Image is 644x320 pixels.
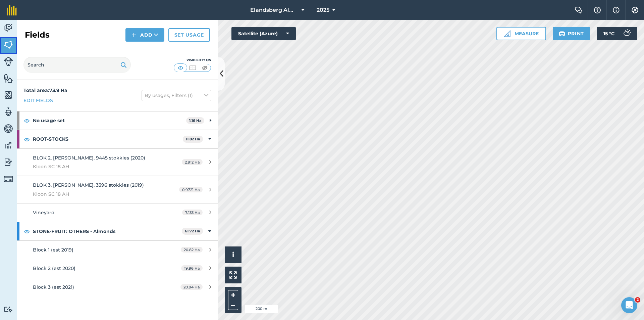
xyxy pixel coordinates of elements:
[189,64,197,71] img: svg+xml;base64,PHN2ZyB4bWxucz0iaHR0cDovL3d3dy53My5vcmcvMjAwMC9zdmciIHdpZHRoPSI1MCIgaGVpZ2h0PSI0MC...
[201,64,209,71] img: svg+xml;base64,PHN2ZyB4bWxucz0iaHR0cDovL3d3dy53My5vcmcvMjAwMC9zdmciIHdpZHRoPSI1MCIgaGVpZ2h0PSI0MC...
[4,306,13,313] img: svg+xml;base64,PD94bWwgdmVyc2lvbj0iMS4wIiBlbmNvZGluZz0idXRmLTgiPz4KPCEtLSBHZW5lcmF0b3I6IEFkb2JlIE...
[176,64,185,71] img: svg+xml;base64,PHN2ZyB4bWxucz0iaHR0cDovL3d3dy53My5vcmcvMjAwMC9zdmciIHdpZHRoPSI1MCIgaGVpZ2h0PSI0MC...
[17,259,218,277] a: Block 2 (est 2020)19.96 Ha
[181,247,203,253] span: 20.82 Ha
[613,6,620,14] img: svg+xml;base64,PHN2ZyB4bWxucz0iaHR0cDovL3d3dy53My5vcmcvMjAwMC9zdmciIHdpZHRoPSIxNyIgaGVpZ2h0PSIxNy...
[33,182,144,188] span: BLOK 3, [PERSON_NAME], 3396 stokkies (2019)
[575,7,583,13] img: Two speech bubbles overlapping with the left bubble in the forefront
[4,124,13,134] img: svg+xml;base64,PD94bWwgdmVyc2lvbj0iMS4wIiBlbmNvZGluZz0idXRmLTgiPz4KPCEtLSBHZW5lcmF0b3I6IEFkb2JlIE...
[4,174,13,184] img: svg+xml;base64,PD94bWwgdmVyc2lvbj0iMS4wIiBlbmNvZGluZz0idXRmLTgiPz4KPCEtLSBHZW5lcmF0b3I6IEFkb2JlIE...
[228,300,238,310] button: –
[120,61,127,69] img: svg+xml;base64,PHN2ZyB4bWxucz0iaHR0cDovL3d3dy53My5vcmcvMjAwMC9zdmciIHdpZHRoPSIxOSIgaGVpZ2h0PSIyNC...
[635,297,640,303] span: 2
[33,222,182,240] strong: STONE-FRUIT: OTHERS - Almonds
[4,90,13,100] img: svg+xml;base64,PHN2ZyB4bWxucz0iaHR0cDovL3d3dy53My5vcmcvMjAwMC9zdmciIHdpZHRoPSI1NiIgaGVpZ2h0PSI2MC...
[142,90,211,101] button: By usages, Filters (1)
[23,57,131,73] input: Search
[603,27,614,40] span: 15 ° C
[17,111,218,130] div: No usage set1.16 Ha
[174,57,211,63] div: Visibility: On
[23,87,67,93] strong: Total area : 73.9 Ha
[4,73,13,83] img: svg+xml;base64,PHN2ZyB4bWxucz0iaHR0cDovL3d3dy53My5vcmcvMjAwMC9zdmciIHdpZHRoPSI1NiIgaGVpZ2h0PSI2MC...
[231,27,296,40] button: Satellite (Azure)
[24,135,30,143] img: svg+xml;base64,PHN2ZyB4bWxucz0iaHR0cDovL3d3dy53My5vcmcvMjAwMC9zdmciIHdpZHRoPSIxOCIgaGVpZ2h0PSIyNC...
[504,30,511,37] img: Ruler icon
[17,278,218,296] a: Block 3 (est 2021)20.94 Ha
[4,140,13,150] img: svg+xml;base64,PD94bWwgdmVyc2lvbj0iMS4wIiBlbmNvZGluZz0idXRmLTgiPz4KPCEtLSBHZW5lcmF0b3I6IEFkb2JlIE...
[4,23,13,33] img: svg+xml;base64,PD94bWwgdmVyc2lvbj0iMS4wIiBlbmNvZGluZz0idXRmLTgiPz4KPCEtLSBHZW5lcmF0b3I6IEFkb2JlIE...
[33,247,73,253] span: Block 1 (est 2019)
[185,229,200,233] strong: 61.72 Ha
[181,265,203,271] span: 19.96 Ha
[17,149,218,176] a: BLOK 2, [PERSON_NAME], 9445 stokkies (2020)Kloon SC 18 AH2.912 Ha
[33,190,159,198] span: Kloon SC 18 AH
[4,57,13,66] img: svg+xml;base64,PD94bWwgdmVyc2lvbj0iMS4wIiBlbmNvZGluZz0idXRmLTgiPz4KPCEtLSBHZW5lcmF0b3I6IEFkb2JlIE...
[25,30,50,40] h2: Fields
[24,227,30,235] img: svg+xml;base64,PHN2ZyB4bWxucz0iaHR0cDovL3d3dy53My5vcmcvMjAwMC9zdmciIHdpZHRoPSIxOCIgaGVpZ2h0PSIyNC...
[17,130,218,148] div: ROOT-STOCKS11.02 Ha
[229,271,237,279] img: Four arrows, one pointing top left, one top right, one bottom right and the last bottom left
[182,159,203,165] span: 2.912 Ha
[179,187,203,192] span: 0.9721 Ha
[125,28,164,42] button: Add
[33,155,145,161] span: BLOK 2, [PERSON_NAME], 9445 stokkies (2020)
[189,118,202,123] strong: 1.16 Ha
[17,222,218,240] div: STONE-FRUIT: OTHERS - Almonds61.72 Ha
[168,28,210,42] a: Set usage
[17,203,218,222] a: Vineyard7.133 Ha
[225,246,241,263] button: i
[232,250,234,259] span: i
[23,97,53,104] a: Edit fields
[553,27,590,40] button: Print
[33,284,74,290] span: Block 3 (est 2021)
[631,7,639,13] img: A cog icon
[4,107,13,117] img: svg+xml;base64,PD94bWwgdmVyc2lvbj0iMS4wIiBlbmNvZGluZz0idXRmLTgiPz4KPCEtLSBHZW5lcmF0b3I6IEFkb2JlIE...
[33,210,55,216] span: Vineyard
[250,6,299,14] span: Elandsberg Almonds
[496,27,546,40] button: Measure
[17,241,218,259] a: Block 1 (est 2019)20.82 Ha
[182,210,203,215] span: 7.133 Ha
[317,6,329,14] span: 2025
[33,163,159,170] span: Kloon SC 18 AH
[621,297,637,313] iframe: Intercom live chat
[33,130,183,148] strong: ROOT-STOCKS
[620,27,633,40] img: svg+xml;base64,PD94bWwgdmVyc2lvbj0iMS4wIiBlbmNvZGluZz0idXRmLTgiPz4KPCEtLSBHZW5lcmF0b3I6IEFkb2JlIE...
[33,265,75,271] span: Block 2 (est 2020)
[24,117,30,125] img: svg+xml;base64,PHN2ZyB4bWxucz0iaHR0cDovL3d3dy53My5vcmcvMjAwMC9zdmciIHdpZHRoPSIxOCIgaGVpZ2h0PSIyNC...
[593,7,601,13] img: A question mark icon
[17,176,218,203] a: BLOK 3, [PERSON_NAME], 3396 stokkies (2019)Kloon SC 18 AH0.9721 Ha
[7,5,17,15] img: fieldmargin Logo
[559,30,565,38] img: svg+xml;base64,PHN2ZyB4bWxucz0iaHR0cDovL3d3dy53My5vcmcvMjAwMC9zdmciIHdpZHRoPSIxOSIgaGVpZ2h0PSIyNC...
[597,27,637,40] button: 15 °C
[33,111,186,130] strong: No usage set
[186,137,200,141] strong: 11.02 Ha
[4,40,13,50] img: svg+xml;base64,PHN2ZyB4bWxucz0iaHR0cDovL3d3dy53My5vcmcvMjAwMC9zdmciIHdpZHRoPSI1NiIgaGVpZ2h0PSI2MC...
[4,157,13,167] img: svg+xml;base64,PD94bWwgdmVyc2lvbj0iMS4wIiBlbmNvZGluZz0idXRmLTgiPz4KPCEtLSBHZW5lcmF0b3I6IEFkb2JlIE...
[228,290,238,300] button: +
[131,31,136,39] img: svg+xml;base64,PHN2ZyB4bWxucz0iaHR0cDovL3d3dy53My5vcmcvMjAwMC9zdmciIHdpZHRoPSIxNCIgaGVpZ2h0PSIyNC...
[180,284,203,290] span: 20.94 Ha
